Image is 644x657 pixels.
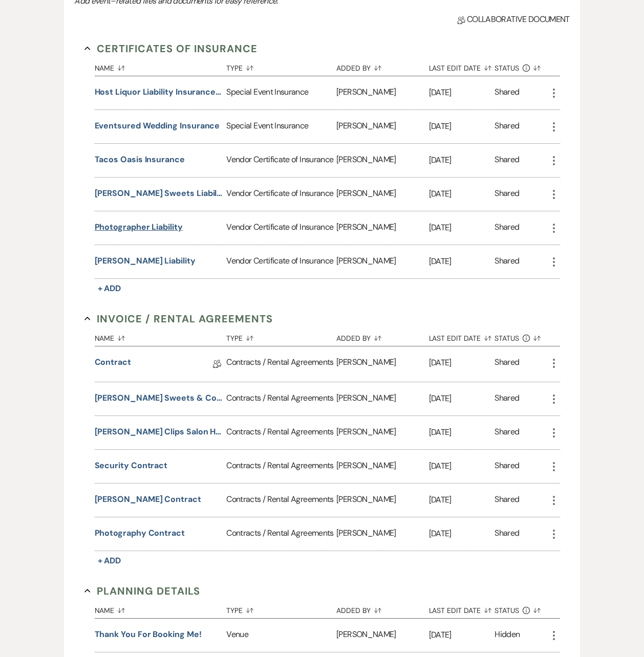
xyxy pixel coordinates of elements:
[495,86,519,100] div: Shared
[226,619,336,652] div: Venue
[495,356,519,372] div: Shared
[336,211,428,245] div: [PERSON_NAME]
[495,120,519,134] div: Shared
[98,283,121,294] span: + Add
[336,326,428,346] button: Added By
[226,76,336,109] div: Special Event Insurance
[429,154,495,167] p: [DATE]
[95,599,227,618] button: Name
[429,459,495,473] p: [DATE]
[226,245,336,278] div: Vendor Certificate of Insurance
[84,311,273,326] button: Invoice / Rental Agreements
[429,426,495,439] p: [DATE]
[226,346,336,382] div: Contracts / Rental Agreements
[336,382,428,415] div: [PERSON_NAME]
[429,187,495,201] p: [DATE]
[495,628,520,642] div: Hidden
[495,527,519,541] div: Shared
[336,517,428,551] div: [PERSON_NAME]
[336,178,428,211] div: [PERSON_NAME]
[429,599,495,618] button: Last Edit Date
[84,41,258,56] button: Certificates of Insurance
[457,13,570,26] span: Collaborative document
[95,255,196,267] button: [PERSON_NAME] Liability
[495,154,519,167] div: Shared
[95,459,168,472] button: Security contract
[95,154,185,166] button: Tacos Oasis Insurance
[226,178,336,211] div: Vendor Certificate of Insurance
[429,392,495,405] p: [DATE]
[495,607,519,614] span: Status
[95,426,223,438] button: [PERSON_NAME] Clips Salon Hair and Makeup Contract
[495,335,519,342] span: Status
[495,255,519,269] div: Shared
[95,392,223,404] button: [PERSON_NAME] Sweets & Co Cake Dessert Contract
[495,326,547,346] button: Status
[336,245,428,278] div: [PERSON_NAME]
[495,459,519,473] div: Shared
[226,382,336,415] div: Contracts / Rental Agreements
[336,346,428,382] div: [PERSON_NAME]
[429,86,495,99] p: [DATE]
[429,255,495,268] p: [DATE]
[226,326,336,346] button: Type
[495,426,519,440] div: Shared
[495,56,547,76] button: Status
[429,120,495,133] p: [DATE]
[336,416,428,449] div: [PERSON_NAME]
[226,144,336,177] div: Vendor Certificate of Insurance
[226,484,336,517] div: Contracts / Rental Agreements
[226,599,336,618] button: Type
[95,356,131,372] a: Contract
[429,221,495,234] p: [DATE]
[429,628,495,642] p: [DATE]
[95,56,227,76] button: Name
[226,450,336,483] div: Contracts / Rental Agreements
[495,221,519,235] div: Shared
[429,326,495,346] button: Last Edit Date
[429,527,495,540] p: [DATE]
[336,599,428,618] button: Added By
[495,187,519,201] div: Shared
[226,517,336,551] div: Contracts / Rental Agreements
[226,56,336,76] button: Type
[95,120,220,132] button: Eventsured Wedding Insurance
[336,110,428,143] div: [PERSON_NAME]
[95,554,124,568] button: + Add
[495,599,547,618] button: Status
[336,76,428,109] div: [PERSON_NAME]
[336,56,428,76] button: Added By
[84,583,201,599] button: Planning Details
[336,619,428,652] div: [PERSON_NAME]
[95,493,201,506] button: [PERSON_NAME] Contract
[95,187,223,200] button: [PERSON_NAME] Sweets Liability
[95,628,202,641] button: Thank you for booking me!
[95,527,185,539] button: Photography contract
[226,211,336,245] div: Vendor Certificate of Insurance
[429,56,495,76] button: Last Edit Date
[429,493,495,507] p: [DATE]
[429,356,495,369] p: [DATE]
[95,326,227,346] button: Name
[98,555,121,566] span: + Add
[336,144,428,177] div: [PERSON_NAME]
[495,64,519,72] span: Status
[95,221,183,233] button: Photographer liability
[495,493,519,507] div: Shared
[336,450,428,483] div: [PERSON_NAME]
[95,86,223,98] button: Host Liquor Liability insurance included on policy
[226,110,336,143] div: Special Event Insurance
[95,281,124,296] button: + Add
[226,416,336,449] div: Contracts / Rental Agreements
[495,392,519,406] div: Shared
[336,484,428,517] div: [PERSON_NAME]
